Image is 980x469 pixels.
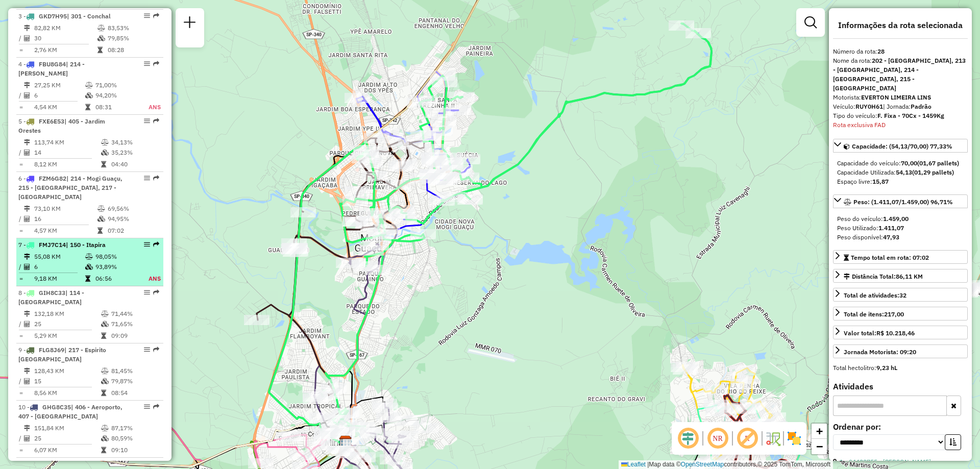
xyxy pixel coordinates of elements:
span: GBQ1B02 [42,460,70,468]
strong: Padrão [911,103,932,110]
img: Fluxo de ruas [765,430,781,447]
em: Opções [144,13,150,19]
td: 55,08 KM [34,252,85,262]
i: Total de Atividades [24,35,30,41]
strong: 9,23 hL [876,364,897,372]
td: 71,44% [111,309,159,319]
strong: 1.459,00 [883,215,909,223]
td: 27,25 KM [34,80,85,90]
i: % de utilização da cubagem [97,216,105,222]
strong: R$ 10.218,46 [876,329,915,337]
td: 35,23% [111,147,159,158]
td: / [18,262,23,272]
i: Distância Total [24,254,30,260]
td: 94,95% [107,214,159,224]
td: 09:09 [111,331,159,341]
a: Exibir filtros [800,12,821,33]
i: Total de Atividades [24,264,30,270]
td: = [18,45,23,55]
td: 30 [34,33,97,43]
em: Rota exportada [153,61,159,67]
em: Opções [144,175,150,181]
em: Opções [144,347,150,353]
strong: F. Fixa - 70Cx - 1459Kg [877,112,944,119]
td: / [18,376,23,386]
div: Motorista: [833,93,968,102]
td: / [18,319,23,329]
i: Tempo total em rota [97,228,103,234]
strong: EVERTON LIMEIRA LINS [861,93,931,101]
td: 09:10 [111,445,159,455]
em: Opções [144,404,150,410]
span: FMJ7C14 [39,241,66,249]
span: | 214 - Mogi Guaçu, 215 - [GEOGRAPHIC_DATA], 217 - [GEOGRAPHIC_DATA] [18,175,122,201]
em: Rota exportada [153,13,159,19]
i: Tempo total em rota [101,161,106,167]
div: Peso disponível: [837,233,964,242]
span: 3 - [18,12,111,20]
strong: 1.411,07 [878,224,904,232]
td: 34,13% [111,137,159,147]
td: 80,59% [111,433,159,443]
span: GHG8C35 [42,403,71,411]
div: Total hectolitro: [833,363,968,373]
strong: 202 - [GEOGRAPHIC_DATA], 213 - [GEOGRAPHIC_DATA], 214 - [GEOGRAPHIC_DATA], 215 - [GEOGRAPHIC_DATA] [833,57,966,92]
span: | 406 - Aeroporto, 407 - [GEOGRAPHIC_DATA] [18,403,122,420]
a: Tempo total em rota: 07:02 [833,250,968,264]
i: Tempo total em rota [85,104,90,110]
td: 83,53% [107,23,159,33]
i: Distância Total [24,82,30,88]
span: | Jornada: [883,103,932,110]
span: 5 - [18,117,105,134]
a: Nova sessão e pesquisa [180,12,200,35]
td: 4,57 KM [34,226,97,236]
i: Tempo total em rota [85,276,90,282]
em: Opções [144,241,150,248]
i: Total de Atividades [24,216,30,222]
i: Distância Total [24,25,30,31]
span: − [816,440,823,453]
strong: 32 [899,291,906,299]
strong: 28 [877,47,885,55]
td: ANS [137,274,161,284]
td: 151,84 KM [34,423,101,433]
button: Ordem crescente [945,434,961,450]
i: Tempo total em rota [101,333,106,339]
span: 9 - [18,346,106,363]
div: Capacidade do veículo: [837,159,964,168]
span: | 114 - [GEOGRAPHIC_DATA] [18,289,84,306]
td: 06:56 [95,274,137,284]
span: 10 - [18,403,122,420]
td: 6 [34,262,85,272]
i: Distância Total [24,311,30,317]
i: Distância Total [24,368,30,374]
td: 15 [34,376,101,386]
i: % de utilização do peso [101,311,109,317]
a: Total de itens:217,00 [833,307,968,320]
strong: (01,67 pallets) [917,159,959,167]
strong: (01,29 pallets) [912,168,954,176]
td: = [18,159,23,169]
td: 4,54 KM [34,102,85,112]
div: Nome da rota: [833,56,968,93]
i: % de utilização do peso [101,368,109,374]
td: / [18,214,23,224]
i: % de utilização do peso [85,82,93,88]
a: Peso: (1.411,07/1.459,00) 96,71% [833,194,968,208]
strong: 217,00 [884,310,904,318]
i: Total de Atividades [24,150,30,156]
div: Jornada Motorista: 09:20 [844,348,916,357]
i: Tempo total em rota [101,390,106,396]
i: % de utilização do peso [101,425,109,431]
em: Rota exportada [153,289,159,295]
td: 79,85% [107,33,159,43]
img: CDD Mogi Mirim [339,435,352,449]
strong: 70,00 [901,159,917,167]
i: % de utilização do peso [101,139,109,145]
h4: Atividades [833,382,968,391]
em: Opções [144,461,150,467]
span: 86,11 KM [896,273,923,280]
span: | 301 - Conchal [67,12,111,20]
em: Opções [144,61,150,67]
i: % de utilização da cubagem [97,35,105,41]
